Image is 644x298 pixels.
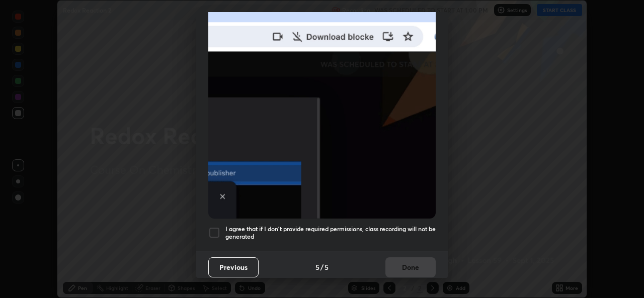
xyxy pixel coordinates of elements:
h4: / [320,262,324,272]
h4: 5 [325,262,329,272]
h5: I agree that if I don't provide required permissions, class recording will not be generated [225,225,436,241]
button: Previous [208,257,259,277]
h4: 5 [315,262,319,272]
